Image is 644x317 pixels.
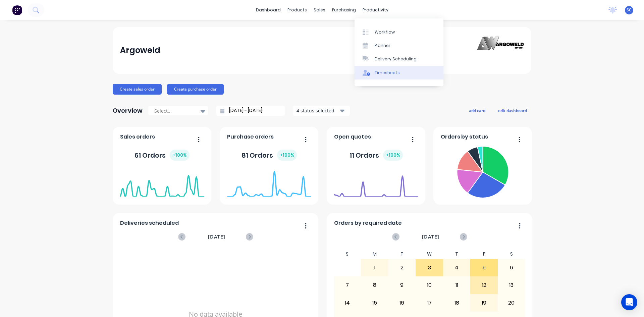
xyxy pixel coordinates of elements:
[208,233,225,241] span: [DATE]
[375,43,390,49] div: Planner
[471,259,497,276] div: 5
[441,133,488,141] span: Orders by status
[375,70,400,76] div: Timesheets
[359,5,392,15] div: productivity
[498,249,525,259] div: S
[389,277,416,294] div: 9
[621,294,637,310] div: Open Intercom Messenger
[355,52,443,66] a: Delivery Scheduling
[416,295,443,311] div: 17
[334,277,361,294] div: 7
[416,259,443,276] div: 3
[120,133,155,141] span: Sales orders
[471,295,497,311] div: 19
[113,104,143,117] div: Overview
[361,249,388,259] div: M
[355,66,443,80] a: Timesheets
[113,84,162,95] button: Create sales order
[227,133,274,141] span: Purchase orders
[389,259,416,276] div: 2
[310,5,329,15] div: sales
[494,106,531,115] button: edit dashboard
[443,259,470,276] div: 4
[12,5,22,15] img: Factory
[383,150,403,161] div: + 100 %
[388,249,416,259] div: T
[284,5,310,15] div: products
[277,150,297,161] div: + 100 %
[361,295,388,311] div: 15
[167,84,224,95] button: Create purchase order
[120,44,160,57] div: Argoweld
[253,5,284,15] a: dashboard
[334,249,361,259] div: S
[470,249,498,259] div: F
[120,219,179,227] span: Deliveries scheduled
[389,295,416,311] div: 16
[334,133,371,141] span: Open quotes
[329,5,359,15] div: purchasing
[361,277,388,294] div: 8
[375,29,395,35] div: Workflow
[498,259,525,276] div: 6
[241,150,297,161] div: 81 Orders
[498,295,525,311] div: 20
[443,295,470,311] div: 18
[477,37,524,64] img: Argoweld
[375,56,417,62] div: Delivery Scheduling
[170,150,190,161] div: + 100 %
[422,233,439,241] span: [DATE]
[297,107,339,114] div: 4 status selected
[416,249,443,259] div: W
[498,277,525,294] div: 13
[443,249,471,259] div: T
[627,7,632,13] span: SC
[350,150,403,161] div: 11 Orders
[135,150,190,161] div: 61 Orders
[465,106,490,115] button: add card
[416,277,443,294] div: 10
[293,106,350,116] button: 4 status selected
[355,25,443,39] a: Workflow
[443,277,470,294] div: 11
[471,277,497,294] div: 12
[361,259,388,276] div: 1
[355,39,443,52] a: Planner
[334,295,361,311] div: 14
